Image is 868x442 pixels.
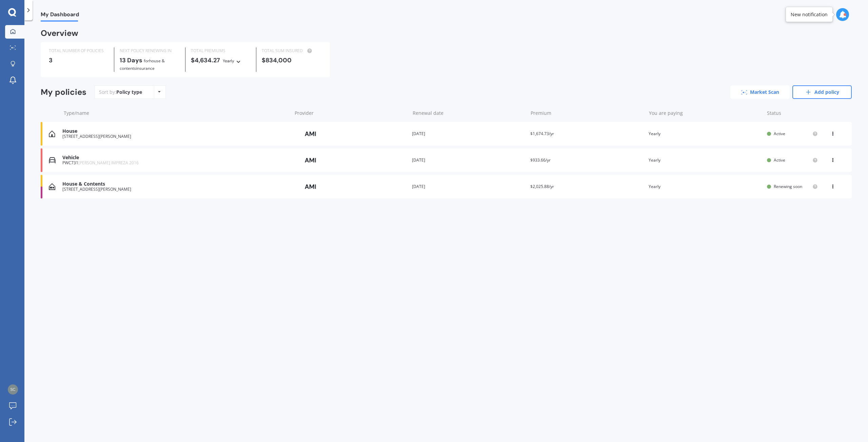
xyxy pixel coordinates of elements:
[792,85,852,99] a: Add policy
[649,157,762,164] div: Yearly
[41,30,78,37] div: Overview
[99,89,142,96] div: Sort by:
[413,110,525,117] div: Renewal date
[767,110,818,117] div: Status
[262,47,321,54] div: TOTAL SUM INSURED
[116,89,142,96] div: Policy type
[412,183,525,190] div: [DATE]
[730,85,790,99] a: Market Scan
[49,57,108,64] div: 3
[191,47,251,54] div: TOTAL PREMIUMS
[295,110,407,117] div: Provider
[530,157,551,163] span: $933.66/yr
[531,110,643,117] div: Premium
[191,57,251,64] div: $4,634.27
[78,160,139,166] span: [PERSON_NAME] IMPREZA 2016
[49,47,108,54] div: TOTAL NUMBER OF POLICIES
[62,134,288,139] div: [STREET_ADDRESS][PERSON_NAME]
[412,130,525,137] div: [DATE]
[262,57,321,64] div: $834,000
[294,154,328,167] img: AMI
[62,161,288,165] div: PWC731
[649,130,762,137] div: Yearly
[120,47,179,54] div: NEXT POLICY RENEWING IN
[774,184,802,189] span: Renewing soon
[530,184,554,189] span: $2,025.88/yr
[41,87,86,97] div: My policies
[64,110,289,117] div: Type/name
[62,187,288,192] div: [STREET_ADDRESS][PERSON_NAME]
[62,128,288,134] div: House
[530,131,554,136] span: $1,674.73/yr
[294,180,328,193] img: AMI
[62,181,288,187] div: House & Contents
[41,11,79,20] span: My Dashboard
[223,58,234,64] div: Yearly
[294,127,328,140] img: AMI
[62,155,288,161] div: Vehicle
[49,157,56,164] img: Vehicle
[120,56,142,64] b: 13 Days
[774,131,785,136] span: Active
[649,183,762,190] div: Yearly
[49,130,55,137] img: House
[412,157,525,164] div: [DATE]
[49,183,55,190] img: House & Contents
[774,157,785,163] span: Active
[791,11,828,18] div: New notification
[649,110,762,117] div: You are paying
[8,384,18,395] img: 4a71e4f5e4619014640225a6ea1e363f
